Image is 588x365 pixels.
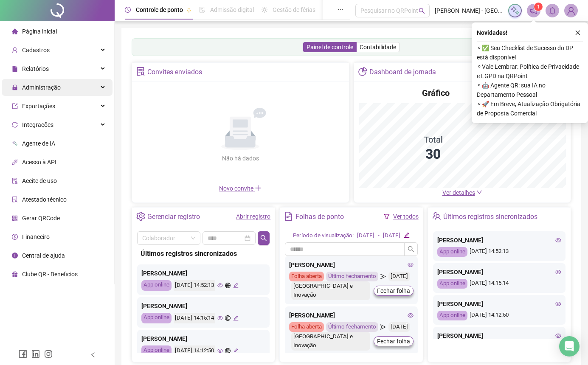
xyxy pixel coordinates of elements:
[12,215,18,221] span: qrcode
[291,281,370,300] div: [GEOGRAPHIC_DATA] e Inovação
[422,87,450,99] h4: Gráfico
[291,332,370,351] div: [GEOGRAPHIC_DATA] e Inovação
[136,67,145,76] span: solution
[442,189,475,196] span: Ver detalhes
[22,215,60,222] span: Gerar QRCode
[236,213,270,220] a: Abrir registro
[437,247,561,257] div: [DATE] 14:52:13
[262,7,267,13] span: sun
[380,322,386,332] span: send
[225,283,231,288] span: global
[141,280,172,291] div: App online
[559,336,580,357] div: Open Intercom Messenger
[141,345,172,356] div: App online
[289,322,324,332] div: Folha aberta
[136,6,183,13] span: Controle de ponto
[374,286,414,296] button: Fechar folha
[217,315,223,321] span: eye
[174,313,215,323] div: [DATE] 14:15:14
[174,345,215,356] div: [DATE] 14:12:50
[12,28,18,34] span: home
[378,231,380,240] div: -
[141,334,265,343] div: [PERSON_NAME]
[432,212,441,221] span: team
[199,7,205,13] span: file-done
[12,253,18,258] span: info-circle
[555,237,561,243] span: eye
[408,246,414,253] span: search
[555,333,561,339] span: eye
[419,8,425,14] span: search
[22,47,50,53] span: Cadastros
[90,352,96,358] span: left
[442,189,482,196] a: Ver detalhes down
[358,67,367,76] span: pie-chart
[338,7,343,13] span: ellipsis
[260,235,267,241] span: search
[233,283,239,288] span: edit
[12,84,18,90] span: lock
[289,272,324,281] div: Folha aberta
[273,6,315,13] span: Gestão de férias
[12,66,18,72] span: file
[141,313,172,323] div: App online
[377,286,410,295] span: Fechar folha
[477,81,583,99] span: ⚬ 🤖 Agente QR: sua IA no Departamento Pessoal
[555,269,561,275] span: eye
[44,350,53,358] span: instagram
[289,260,413,270] div: [PERSON_NAME]
[12,197,18,202] span: solution
[284,212,293,221] span: file-text
[22,177,57,184] span: Aceite de uso
[289,311,413,320] div: [PERSON_NAME]
[136,212,145,221] span: setting
[186,8,191,13] span: pushpin
[12,103,18,109] span: export
[477,62,583,81] span: ⚬ Vale Lembrar: Política de Privacidade e LGPD na QRPoint
[293,231,354,240] div: Período de visualização:
[530,7,537,14] span: notification
[255,185,262,191] span: plus
[22,159,56,166] span: Acesso à API
[31,350,40,358] span: linkedin
[12,271,18,277] span: gift
[437,267,561,277] div: [PERSON_NAME]
[537,4,540,10] span: 1
[326,322,378,332] div: Último fechamento
[19,350,27,358] span: facebook
[477,43,583,62] span: ⚬ ✅ Seu Checklist de Sucesso do DP está disponível
[377,337,410,346] span: Fechar folha
[360,44,396,51] span: Contabilidade
[12,234,18,240] span: dollar
[141,269,265,278] div: [PERSON_NAME]
[22,103,55,109] span: Exportações
[22,196,67,203] span: Atestado técnico
[22,121,53,128] span: Integrações
[437,236,561,245] div: [PERSON_NAME]
[233,315,239,321] span: edit
[22,233,50,240] span: Financeiro
[12,122,18,128] span: sync
[201,154,279,163] div: Não há dados
[443,210,537,224] div: Últimos registros sincronizados
[437,279,561,289] div: [DATE] 14:15:14
[22,271,78,278] span: Clube QR - Beneficios
[217,283,223,288] span: eye
[210,6,254,13] span: Admissão digital
[437,299,561,309] div: [PERSON_NAME]
[408,262,414,268] span: eye
[437,311,467,320] div: App online
[141,301,265,311] div: [PERSON_NAME]
[225,348,231,354] span: global
[476,189,482,195] span: down
[357,231,374,240] div: [DATE]
[374,336,414,346] button: Fechar folha
[219,185,262,192] span: Novo convite
[380,272,386,281] span: send
[437,311,561,320] div: [DATE] 14:12:50
[22,140,55,147] span: Agente de IA
[22,84,61,91] span: Administração
[534,3,543,11] sup: 1
[404,232,409,238] span: edit
[437,331,561,340] div: [PERSON_NAME]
